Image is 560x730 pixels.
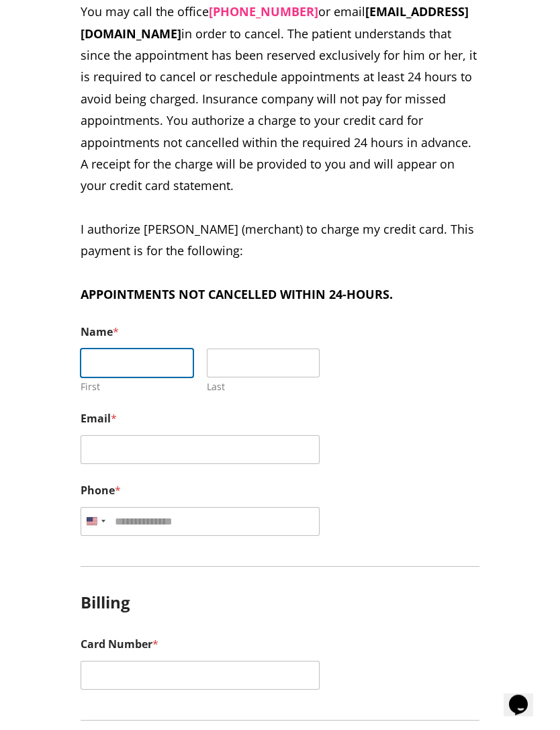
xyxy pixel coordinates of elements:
b: APPOINTMENTS NOT CANCELLED WITHIN 24-HOURS. [81,287,393,303]
label: Phone [81,485,479,498]
iframe: chat widget [504,676,547,717]
a: [PHONE_NUMBER] [209,4,318,20]
label: First [81,381,193,393]
label: Email [81,413,479,426]
h3: Billing [81,584,479,613]
input: Phone [81,508,320,537]
legend: Name [81,326,119,339]
b: [EMAIL_ADDRESS][DOMAIN_NAME] [81,4,469,42]
label: Last [207,381,320,393]
label: Card Number [81,639,479,651]
button: Selected country [81,508,110,537]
